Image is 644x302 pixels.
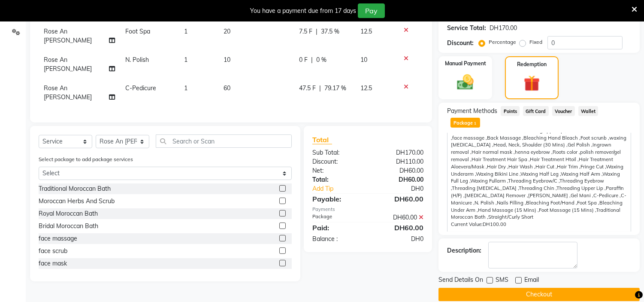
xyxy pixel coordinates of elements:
[556,185,606,191] span: Threading Upper Lip ,
[553,149,580,155] span: Roots color ,
[451,192,626,206] span: C-Manicure ,
[39,247,67,256] div: face scrub
[299,84,316,93] span: 47.5 F
[487,164,508,170] span: Hair Dry ,
[581,135,609,141] span: Foot scrunb ,
[306,213,368,222] div: Package
[368,223,430,233] div: DH60.00
[184,56,187,64] span: 1
[577,200,599,206] span: Foot Spa ,
[471,128,499,134] span: Hand scub ,
[490,24,517,33] div: DH170.00
[44,27,92,44] span: Rose An [PERSON_NAME]
[368,235,430,244] div: DH0
[324,84,346,93] span: 79.17 %
[312,206,423,213] div: Payments
[451,128,471,134] span: Services:
[156,134,292,148] input: Search or Scan
[438,288,640,301] button: Checkout
[447,24,486,33] div: Service Total:
[224,56,230,64] span: 10
[451,156,613,170] span: Hair Treatment Aloevera/Mask ,
[39,156,133,163] label: Select package to add package services
[44,84,92,101] span: Rose An [PERSON_NAME]
[465,192,528,198] span: [MEDICAL_DATA] Remover ,
[39,209,98,218] div: Royal Moroccan Bath
[306,166,368,175] div: Net:
[452,135,487,141] span: face massage ,
[508,178,559,184] span: Threading Eyebrow/C ,
[566,128,593,134] span: face mask ,
[360,84,372,92] span: 12.5
[497,200,526,206] span: Nails Filling ,
[483,221,506,227] span: DH100.00
[316,27,317,36] span: |
[360,56,367,64] span: 10
[452,73,479,92] img: _cash.svg
[306,235,368,244] div: Balance :
[306,223,368,233] div: Paid:
[447,107,497,116] span: Payment Methods
[306,157,368,166] div: Discount:
[476,171,520,177] span: Waxing Bikini Line ,
[306,148,368,157] div: Sub Total:
[470,178,508,184] span: Waxing Fullarm ,
[451,171,620,184] span: Waxing Full Leg ,
[581,164,606,170] span: Fringe Cut ,
[368,157,430,166] div: DH110.00
[515,149,553,155] span: henna eyebrow ,
[478,207,539,213] span: Hand Massage (15 Mins) ,
[39,234,77,243] div: face massage
[530,156,579,162] span: Hair Treatment Htoil ,
[451,164,623,177] span: Waxing Underarm ,
[452,185,519,191] span: Threading [MEDICAL_DATA] ,
[501,106,520,116] span: Points
[552,106,575,116] span: Voucher
[524,275,539,286] span: Email
[529,38,542,46] label: Fixed
[125,27,150,35] span: Foot Spa
[312,135,332,144] span: Total
[519,185,556,191] span: Threading Chin ,
[451,200,623,213] span: Bleaching Under Arm ,
[125,84,156,92] span: C-Pedicure
[451,135,626,148] span: waxing [MEDICAL_DATA] ,
[496,275,508,286] span: SMS
[44,56,92,73] span: Rose An [PERSON_NAME]
[499,128,526,134] span: Kid haircut ,
[39,197,115,206] div: Moroccan Herbs And Scrub
[39,259,67,268] div: face mask
[535,164,557,170] span: Hair Cut ,
[224,27,230,35] span: 20
[487,135,523,141] span: Back Massage ,
[571,192,593,198] span: Gel Mani ,
[561,171,602,177] span: Waxing Half Arm ,
[306,194,368,204] div: Payable:
[523,106,549,116] span: Gift Card
[489,38,516,46] label: Percentage
[39,184,111,193] div: Traditional Moroccan Bath
[319,84,321,93] span: |
[472,149,515,155] span: Hair normal mask ,
[299,27,312,36] span: 7.5 F
[378,184,430,193] div: DH0
[488,214,533,220] span: Straight/Curly Short
[523,135,581,141] span: Bleaching Hand Bleach ,
[368,194,430,204] div: DH60.00
[368,175,430,184] div: DH60.00
[184,84,187,92] span: 1
[450,118,480,128] span: Package
[508,164,535,170] span: Hair Wash ,
[447,246,481,255] div: Description:
[475,200,497,206] span: N. Polish ,
[306,175,368,184] div: Total:
[316,55,327,64] span: 0 %
[299,55,308,64] span: 0 F
[473,121,478,126] span: 1
[39,222,98,231] div: Bridal Moroccan Bath
[311,55,313,64] span: |
[578,106,599,116] span: Wallet
[517,61,547,68] label: Redemption
[438,275,483,286] span: Send Details On
[306,184,378,193] a: Add Tip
